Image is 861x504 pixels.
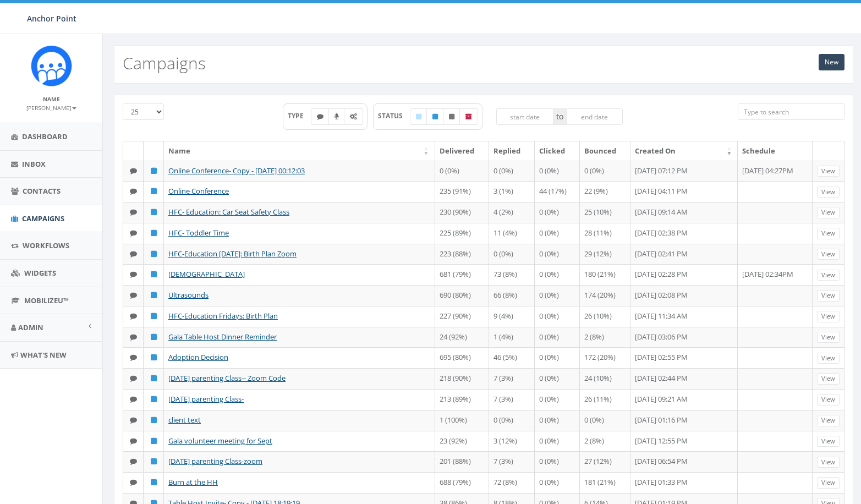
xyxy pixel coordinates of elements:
[311,108,330,125] label: Text SMS
[630,202,738,223] td: [DATE] 09:14 AM
[26,102,76,112] a: [PERSON_NAME]
[18,322,43,332] span: Admin
[435,223,490,244] td: 225 (89%)
[496,108,553,125] input: start date
[151,458,157,465] i: Published
[43,95,60,103] small: Name
[817,394,840,406] a: View
[130,479,137,486] i: Text SMS
[435,244,490,265] td: 223 (88%)
[630,244,738,265] td: [DATE] 02:41 PM
[435,181,490,202] td: 235 (91%)
[168,373,286,383] a: [DATE] parenting Class-- Zoom Code
[489,389,535,410] td: 7 (3%)
[580,264,630,285] td: 180 (21%)
[580,368,630,389] td: 24 (10%)
[489,410,535,431] td: 0 (0%)
[435,161,490,182] td: 0 (0%)
[738,141,813,161] th: Schedule
[168,456,262,466] a: [DATE] parenting Class-zoom
[168,166,305,176] a: Online Conference- Copy - [DATE] 00:12:03
[130,250,137,258] i: Text SMS
[416,113,421,120] i: Draft
[435,347,490,368] td: 695 (80%)
[535,389,580,410] td: 0 (0%)
[580,161,630,182] td: 0 (0%)
[123,54,206,72] h2: Campaigns
[151,188,157,195] i: Published
[817,477,840,489] a: View
[630,223,738,244] td: [DATE] 02:38 PM
[817,457,840,468] a: View
[130,313,137,320] i: Text SMS
[817,187,840,198] a: View
[630,472,738,493] td: [DATE] 01:33 PM
[435,327,490,348] td: 24 (92%)
[20,350,67,360] span: What's New
[22,132,68,141] span: Dashboard
[630,327,738,348] td: [DATE] 03:06 PM
[168,228,229,238] a: HFC- Toddler Time
[130,292,137,299] i: Text SMS
[535,285,580,306] td: 0 (0%)
[535,306,580,327] td: 0 (0%)
[168,394,244,404] a: [DATE] parenting Class-
[535,431,580,452] td: 0 (0%)
[130,417,137,424] i: Text SMS
[817,249,840,260] a: View
[168,207,289,217] a: HFC- Education: Car Seat Safety Class
[168,290,209,300] a: Ultrasounds
[580,306,630,327] td: 26 (10%)
[819,54,844,70] a: New
[817,290,840,302] a: View
[580,181,630,202] td: 22 (9%)
[489,202,535,223] td: 4 (2%)
[630,431,738,452] td: [DATE] 12:55 PM
[151,209,157,216] i: Published
[817,436,840,447] a: View
[168,311,278,321] a: HFC-Education Fridays: Birth Plan
[435,141,490,161] th: Delivered
[151,417,157,424] i: Published
[535,410,580,431] td: 0 (0%)
[630,451,738,472] td: [DATE] 06:54 PM
[630,264,738,285] td: [DATE] 02:28 PM
[443,108,460,125] label: Unpublished
[168,415,201,425] a: client text
[630,161,738,182] td: [DATE] 07:12 PM
[130,458,137,465] i: Text SMS
[130,333,137,341] i: Text SMS
[738,264,813,285] td: [DATE] 02:34PM
[31,45,72,86] img: Rally_platform_Icon_1.png
[535,327,580,348] td: 0 (0%)
[130,396,137,403] i: Text SMS
[535,347,580,368] td: 0 (0%)
[630,347,738,368] td: [DATE] 02:55 PM
[435,451,490,472] td: 201 (88%)
[580,141,630,161] th: Bounced
[580,244,630,265] td: 29 (12%)
[630,181,738,202] td: [DATE] 04:11 PM
[168,436,272,446] a: Gala volunteer meeting for Sept
[489,223,535,244] td: 11 (4%)
[151,396,157,403] i: Published
[535,161,580,182] td: 0 (0%)
[817,228,840,239] a: View
[817,415,840,426] a: View
[489,451,535,472] td: 7 (3%)
[432,113,438,120] i: Published
[328,108,345,125] label: Ringless Voice Mail
[23,240,69,250] span: Workflows
[489,347,535,368] td: 46 (5%)
[489,181,535,202] td: 3 (1%)
[630,306,738,327] td: [DATE] 11:34 AM
[151,292,157,299] i: Published
[23,186,61,196] span: Contacts
[151,333,157,341] i: Published
[580,410,630,431] td: 0 (0%)
[489,472,535,493] td: 72 (8%)
[489,327,535,348] td: 1 (4%)
[435,202,490,223] td: 230 (90%)
[630,285,738,306] td: [DATE] 02:08 PM
[580,285,630,306] td: 174 (20%)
